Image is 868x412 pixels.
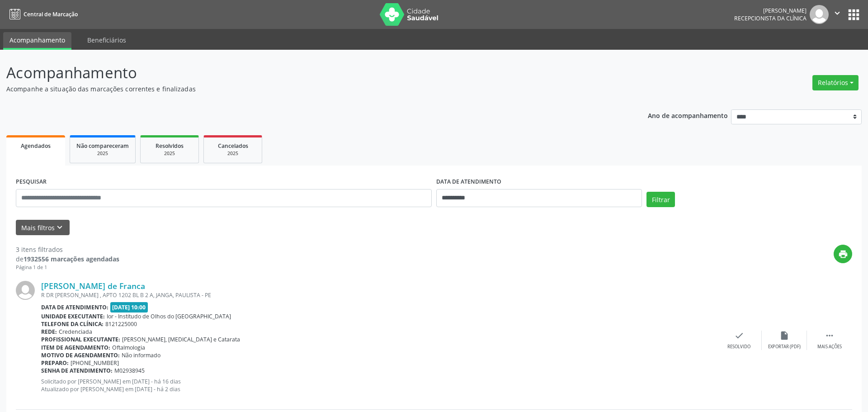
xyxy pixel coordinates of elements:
[76,150,129,157] div: 2025
[779,331,789,341] i: insert_drive_file
[834,245,852,263] button: print
[648,109,728,121] p: Ano de acompanhamento
[16,281,35,300] img: img
[646,192,675,207] button: Filtrar
[41,367,113,374] b: Senha de atendimento:
[71,359,119,367] span: [PHONE_NUMBER]
[838,249,848,259] i: print
[41,344,110,351] b: Item de agendamento:
[41,328,57,336] b: Rede:
[41,336,120,343] b: Profissional executante:
[16,175,47,189] label: PESQUISAR
[436,175,501,189] label: DATA DE ATENDIMENTO
[846,7,862,23] button: apps
[734,331,744,341] i: check
[112,344,145,351] span: Oftalmologia
[812,75,859,90] button: Relatórios
[41,281,145,291] a: [PERSON_NAME] de Franca
[59,328,92,336] span: Credenciada
[24,255,119,263] strong: 1932556 marcações agendadas
[21,142,51,150] span: Agendados
[41,303,108,311] b: Data de atendimento:
[734,7,807,14] div: [PERSON_NAME]
[3,32,71,50] a: Acompanhamento
[16,245,119,254] div: 3 itens filtrados
[16,264,119,271] div: Página 1 de 1
[41,320,104,328] b: Telefone da clínica:
[6,84,605,94] p: Acompanhe a situação das marcações correntes e finalizadas
[41,378,717,393] p: Solicitado por [PERSON_NAME] em [DATE] - há 16 dias Atualizado por [PERSON_NAME] em [DATE] - há 2...
[825,331,835,341] i: 
[41,313,105,320] b: Unidade executante:
[110,302,148,313] span: [DATE] 10:00
[41,359,69,367] b: Preparo:
[41,291,717,299] div: R DR [PERSON_NAME] , APTO 1202 BL B 2 A, JANGA, PAULISTA - PE
[55,223,65,232] i: keyboard_arrow_down
[832,8,842,18] i: 
[810,5,829,24] img: img
[105,320,137,328] span: 8121225000
[210,150,255,157] div: 2025
[16,254,119,264] div: de
[156,142,184,150] span: Resolvidos
[41,351,120,359] b: Motivo de agendamento:
[829,5,846,24] button: 
[734,14,807,22] span: Recepcionista da clínica
[727,344,750,350] div: Resolvido
[122,336,240,343] span: [PERSON_NAME], [MEDICAL_DATA] e Catarata
[6,7,78,22] a: Central de Marcação
[6,62,605,84] p: Acompanhamento
[817,344,842,350] div: Mais ações
[76,142,129,150] span: Não compareceram
[768,344,801,350] div: Exportar (PDF)
[147,150,192,157] div: 2025
[107,313,231,320] span: Ior - Institudo de Olhos do [GEOGRAPHIC_DATA]
[114,367,145,374] span: M02938945
[218,142,248,150] span: Cancelados
[16,220,70,236] button: Mais filtroskeyboard_arrow_down
[122,351,160,359] span: Não informado
[81,32,132,48] a: Beneficiários
[24,10,78,18] span: Central de Marcação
